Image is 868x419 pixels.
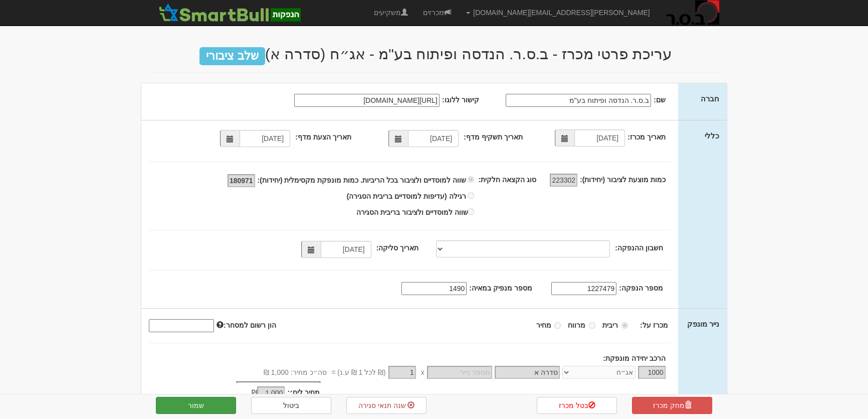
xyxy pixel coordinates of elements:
[356,208,468,216] span: שווה למוסדיים ולציבור בריבית הסגירה
[589,322,595,329] input: מרווח
[347,192,466,200] span: רגילה (עדיפות למוסדיים בריבית הסגירה)
[464,132,522,142] label: תאריך תשקיף מדף:
[421,367,424,377] span: x
[602,321,618,329] strong: ריבית
[376,243,419,253] label: תאריך סליקה:
[621,322,628,329] input: ריבית
[358,401,406,409] span: שנה תנאי סגירה
[495,366,560,379] input: שם הסדרה
[331,367,335,377] span: =
[654,95,666,105] label: שם:
[468,176,474,183] input: שווה למוסדיים ולציבור בכל הריביות. כמות מונפקת מקסימלית (יחידות):
[156,397,236,414] button: שמור
[295,132,351,142] label: תאריך הצעת מדף:
[287,387,320,397] label: מחיר ליח׳:
[148,46,720,62] h2: עריכת פרטי מכרז - ב.ס.ר. הנדסה ופיתוח בע"מ - אג״ח (סדרה א)
[705,130,719,141] label: כללי
[554,322,561,329] input: מחיר
[603,354,665,362] strong: הרכב יחידה מונפקת:
[627,132,666,142] label: תאריך מכרז:
[478,175,536,185] label: סוג הקצאה חלקית:
[468,208,474,215] input: שווה למוסדיים ולציבור בריבית הסגירה
[336,367,386,377] span: (₪ לכל 1 ₪ ע.נ)
[216,320,276,330] label: הון רשום למסחר:
[210,387,288,399] div: ₪
[469,283,532,293] label: מספר מנפיק במאיה:
[258,175,359,185] label: כמות מונפקת מקסימלית (יחידות):
[615,243,663,253] label: חשבון ההנפקה:
[619,283,663,293] label: מספר הנפקה:
[228,174,255,187] input: שווה למוסדיים ולציבור בכל הריביות. כמות מונפקת מקסימלית (יחידות):
[427,366,492,379] input: מספר נייר
[536,321,551,329] strong: מחיר
[388,366,416,379] input: מחיר *
[580,175,666,185] label: כמות מוצעת לציבור (יחידות):
[638,366,666,379] input: כמות
[251,397,331,414] a: ביטול
[537,397,617,414] a: בטל מכרז
[640,321,668,329] strong: מכרז על:
[199,47,265,65] span: שלב ציבורי
[568,321,585,329] strong: מרווח
[346,397,426,414] a: שנה תנאי סגירה
[360,176,466,184] span: שווה למוסדיים ולציבור בכל הריביות.
[442,95,479,105] label: קישור ללוגו:
[701,93,719,104] label: חברה
[156,3,303,23] img: SmartBull Logo
[468,192,474,199] input: רגילה (עדיפות למוסדיים בריבית הסגירה)
[264,367,327,377] span: סה״כ מחיר: 1,000 ₪
[687,319,719,329] label: נייר מונפק
[632,397,712,414] a: מחק מכרז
